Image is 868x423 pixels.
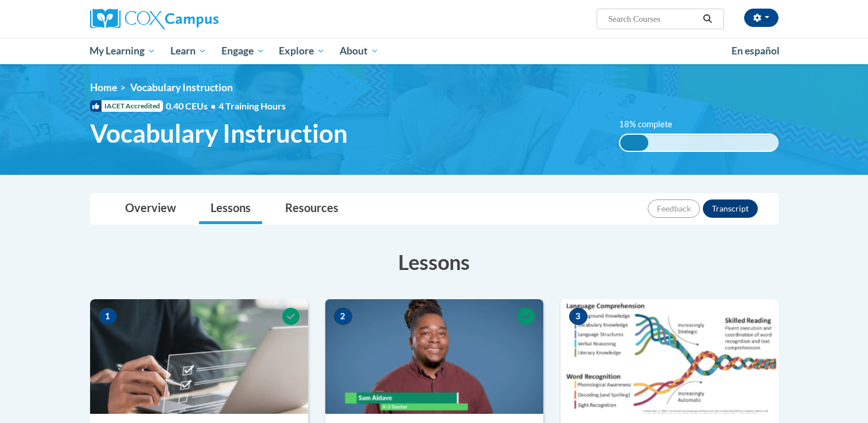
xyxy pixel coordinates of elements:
input: Search Courses [607,12,699,26]
span: Explore [279,44,325,58]
a: En español [724,39,787,63]
span: Learn [170,44,207,58]
button: Feedback [648,199,700,218]
a: Resources [274,194,350,224]
label: 18% complete [619,118,685,131]
button: Search [699,12,716,26]
div: Main menu [73,38,796,64]
a: My Learning [83,38,164,64]
a: Home [90,81,117,93]
span: Vocabulary Instruction [90,118,348,148]
span: IACET Accredited [90,100,163,112]
span: About [340,44,379,58]
a: Engage [214,38,272,64]
span: 4 Training Hours [219,100,286,111]
span: 0.40 CEUs [166,100,219,112]
img: Course Image [90,299,308,414]
img: Course Image [560,299,779,414]
div: 18% complete [620,135,648,151]
img: Course Image [325,299,543,414]
h3: Lessons [90,248,779,276]
a: About [332,38,386,64]
a: Explore [271,38,332,64]
button: Transcript [703,199,758,218]
span: 1 [99,308,117,325]
img: Cox Campus [90,9,219,29]
a: Learn [163,38,214,64]
a: Lessons [199,194,262,224]
span: 2 [334,308,352,325]
button: Account Settings [744,9,779,27]
span: My Learning [89,44,155,58]
span: 3 [569,308,587,325]
a: Overview [114,194,188,224]
span: En español [731,45,780,57]
span: • [211,100,216,111]
a: Cox Campus [90,9,308,29]
span: Engage [221,44,264,58]
span: Vocabulary Instruction [130,81,233,93]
